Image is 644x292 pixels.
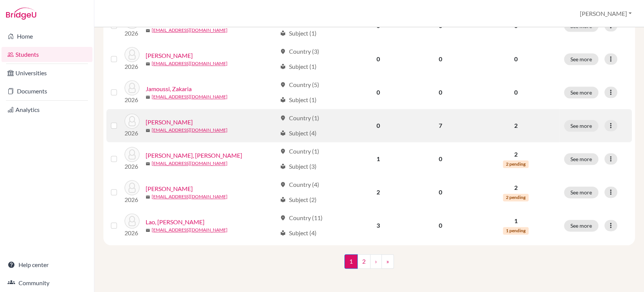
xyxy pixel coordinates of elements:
[124,95,140,104] p: 2026
[146,217,204,227] a: Lao, [PERSON_NAME]
[2,47,92,62] a: Students
[146,151,242,160] a: [PERSON_NAME], [PERSON_NAME]
[564,53,598,65] button: See more
[280,163,286,169] span: local_library
[124,228,140,238] p: 2026
[146,228,150,233] span: mail
[344,254,358,269] span: 1
[124,80,140,95] img: Jamoussi, Zakaria
[124,180,140,195] img: Laha, Anushka
[124,62,140,71] p: 2026
[408,42,472,76] td: 0
[348,176,408,209] td: 2
[280,97,286,103] span: local_library
[348,142,408,176] td: 1
[146,84,192,93] a: Jamoussi, Zakaria
[280,130,286,136] span: local_library
[152,227,227,233] a: [EMAIL_ADDRESS][DOMAIN_NAME]
[348,42,408,76] td: 0
[408,176,472,209] td: 0
[152,127,227,134] a: [EMAIL_ADDRESS][DOMAIN_NAME]
[152,193,227,200] a: [EMAIL_ADDRESS][DOMAIN_NAME]
[146,184,193,193] a: [PERSON_NAME]
[280,162,317,171] div: Subject (3)
[124,162,140,171] p: 2026
[280,47,319,56] div: Country (3)
[280,30,286,36] span: local_library
[2,275,92,290] a: Community
[2,84,92,99] a: Documents
[124,47,140,62] img: Hendah, Mohamed
[348,109,408,142] td: 0
[476,216,555,225] p: 1
[280,195,317,204] div: Subject (2)
[146,118,193,127] a: [PERSON_NAME]
[280,129,317,138] div: Subject (4)
[146,162,150,166] span: mail
[357,254,370,269] a: 2
[476,88,555,97] p: 0
[152,60,227,67] a: [EMAIL_ADDRESS][DOMAIN_NAME]
[564,120,598,132] button: See more
[408,76,472,109] td: 0
[124,129,140,138] p: 2026
[2,29,92,44] a: Home
[6,8,36,20] img: Bridge-U
[146,62,150,66] span: mail
[146,51,193,60] a: [PERSON_NAME]
[146,28,150,33] span: mail
[280,147,319,156] div: Country (1)
[408,142,472,176] td: 0
[280,230,286,236] span: local_library
[280,82,286,88] span: location_on
[280,48,286,54] span: location_on
[152,93,227,100] a: [EMAIL_ADDRESS][DOMAIN_NAME]
[344,254,394,275] nav: ...
[280,180,319,189] div: Country (4)
[124,195,140,204] p: 2026
[564,87,598,98] button: See more
[280,148,286,154] span: location_on
[146,195,150,199] span: mail
[280,62,317,71] div: Subject (1)
[124,213,140,228] img: Lao, Paradis
[146,128,150,133] span: mail
[152,160,227,167] a: [EMAIL_ADDRESS][DOMAIN_NAME]
[280,197,286,203] span: local_library
[564,220,598,231] button: See more
[564,186,598,198] button: See more
[124,29,140,38] p: 2026
[280,228,317,238] div: Subject (4)
[476,183,555,192] p: 2
[280,213,323,222] div: Country (11)
[280,113,319,123] div: Country (1)
[280,29,317,38] div: Subject (1)
[408,109,472,142] td: 7
[503,160,529,168] span: 2 pending
[124,147,140,162] img: Kabbaj, Mohammed Abdelmalek
[146,95,150,99] span: mail
[280,115,286,121] span: location_on
[381,254,394,269] a: »
[503,194,529,201] span: 2 pending
[348,76,408,109] td: 0
[2,102,92,117] a: Analytics
[280,95,317,104] div: Subject (1)
[476,121,555,130] p: 2
[2,257,92,272] a: Help center
[152,27,227,34] a: [EMAIL_ADDRESS][DOMAIN_NAME]
[476,54,555,64] p: 0
[2,65,92,81] a: Universities
[280,64,286,70] span: local_library
[280,80,319,89] div: Country (5)
[280,215,286,221] span: location_on
[408,209,472,242] td: 0
[124,113,140,129] img: Jenkins, Henry
[370,254,382,269] a: ›
[576,6,635,21] button: [PERSON_NAME]
[348,209,408,242] td: 3
[476,150,555,159] p: 2
[564,153,598,165] button: See more
[503,227,529,235] span: 1 pending
[280,182,286,188] span: location_on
